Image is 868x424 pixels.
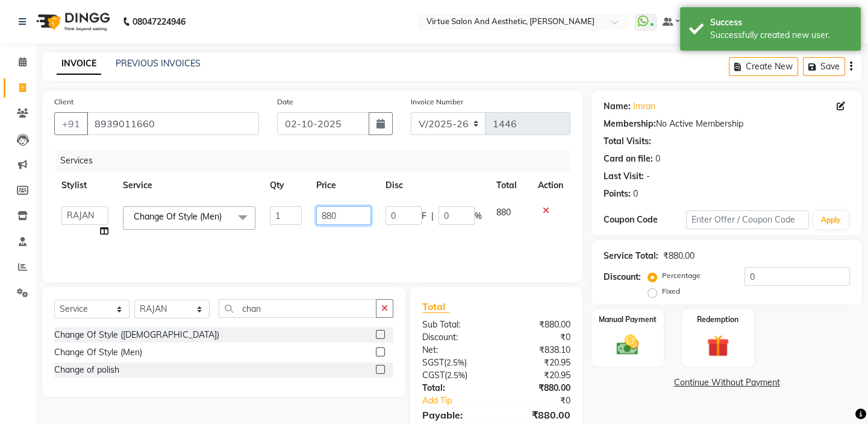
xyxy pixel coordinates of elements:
[134,211,222,222] span: Change Of Style (Men)
[697,314,738,325] label: Redemption
[413,382,496,394] div: Total:
[662,270,701,281] label: Percentage
[413,369,496,382] div: ( )
[55,150,579,172] div: Services
[219,299,376,318] input: Search or Scan
[655,153,660,165] div: 0
[729,57,798,76] button: Create New
[54,97,73,107] label: Client
[496,207,511,218] span: 880
[633,188,638,200] div: 0
[496,356,579,369] div: ₹20.95
[604,100,631,113] div: Name:
[54,172,116,199] th: Stylist
[411,97,463,107] label: Invoice Number
[496,369,579,382] div: ₹20.95
[54,346,142,359] div: Change Of Style (Men)
[422,370,445,381] span: CGST
[413,408,496,422] div: Payable:
[663,250,695,262] div: ₹880.00
[87,112,259,135] input: Search by Name/Mobile/Email/Code
[646,170,650,183] div: -
[413,331,496,344] div: Discount:
[604,214,685,226] div: Coupon Code
[604,118,656,130] div: Membership:
[277,97,293,107] label: Date
[496,331,579,344] div: ₹0
[54,112,88,135] button: +91
[222,211,227,222] a: x
[604,271,641,283] div: Discount:
[309,172,378,199] th: Price
[803,57,845,76] button: Save
[814,211,848,229] button: Apply
[263,172,309,199] th: Qty
[31,5,113,39] img: logo
[57,53,101,75] a: INVOICE
[662,286,680,297] label: Fixed
[531,172,570,199] th: Action
[686,210,809,229] input: Enter Offer / Coupon Code
[447,370,465,380] span: 2.5%
[604,135,651,148] div: Total Visits:
[710,16,852,29] div: Success
[604,118,850,130] div: No Active Membership
[496,408,579,422] div: ₹880.00
[446,358,464,367] span: 2.5%
[599,314,657,325] label: Manual Payment
[422,357,444,368] span: SGST
[496,318,579,331] div: ₹880.00
[133,5,186,39] b: 08047224946
[604,250,658,262] div: Service Total:
[422,210,426,223] span: F
[413,318,496,331] div: Sub Total:
[594,376,860,389] a: Continue Without Payment
[633,100,655,113] a: Imran
[431,210,434,223] span: |
[413,394,510,407] a: Add Tip
[700,332,736,360] img: _gift.svg
[610,332,646,358] img: _cash.svg
[510,394,579,407] div: ₹0
[604,170,644,183] div: Last Visit:
[422,300,450,313] span: Total
[604,188,631,200] div: Points:
[489,172,531,199] th: Total
[413,356,496,369] div: ( )
[54,329,219,341] div: Change Of Style ([DEMOGRAPHIC_DATA])
[496,344,579,356] div: ₹838.10
[116,58,201,69] a: PREVIOUS INVOICES
[378,172,489,199] th: Disc
[475,210,482,223] span: %
[496,382,579,394] div: ₹880.00
[116,172,263,199] th: Service
[710,29,852,42] div: Successfully created new user.
[54,364,119,376] div: Change of polish
[604,153,653,165] div: Card on file:
[413,344,496,356] div: Net:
